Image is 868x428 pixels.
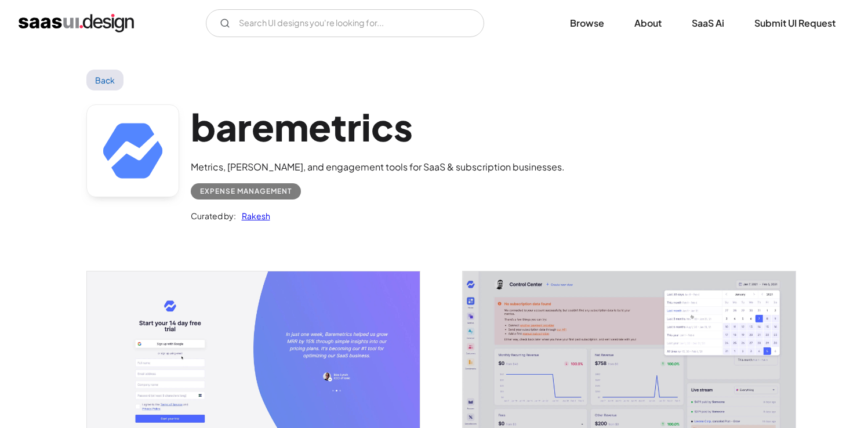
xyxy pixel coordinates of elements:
[19,14,134,32] a: home
[200,184,292,198] div: Expense Management
[191,209,236,223] div: Curated by:
[740,10,849,36] a: Submit UI Request
[556,10,618,36] a: Browse
[86,70,124,90] a: Back
[206,9,484,37] form: Email Form
[206,9,484,37] input: Search UI designs you're looking for...
[191,104,565,149] h1: baremetrics
[620,10,675,36] a: About
[191,160,565,174] div: Metrics, [PERSON_NAME], and engagement tools for SaaS & subscription businesses.
[678,10,738,36] a: SaaS Ai
[236,209,270,223] a: Rakesh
